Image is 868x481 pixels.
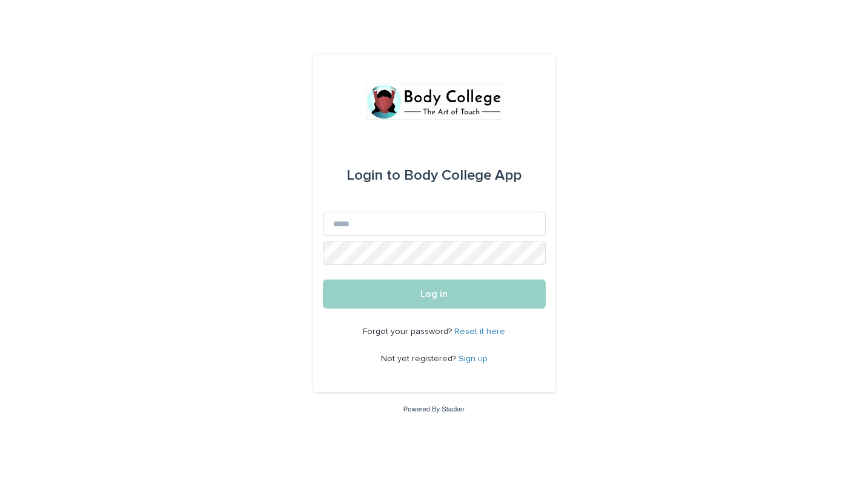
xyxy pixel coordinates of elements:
[459,355,488,363] a: Sign up
[346,168,400,183] span: Login to
[346,159,522,192] div: Body College App
[323,280,546,309] button: Log in
[420,289,448,299] span: Log in
[366,83,502,120] img: xvtzy2PTuGgGH0xbwGb2
[363,327,454,336] span: Forgot your password?
[454,327,505,336] a: Reset it here
[403,405,465,413] a: Powered By Stacker
[381,355,459,363] span: Not yet registered?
